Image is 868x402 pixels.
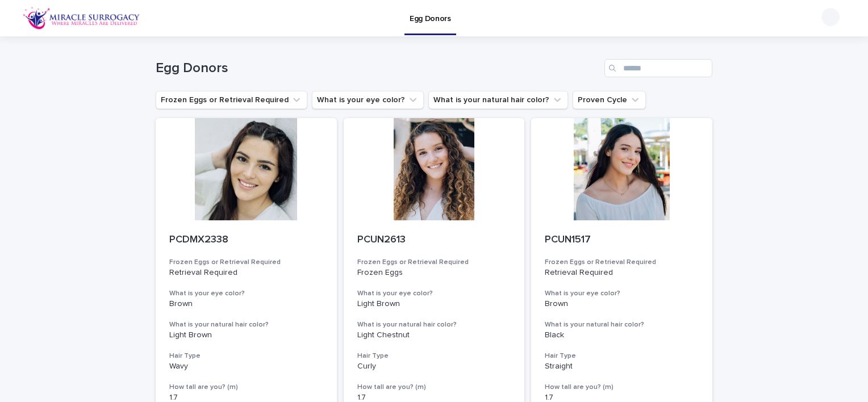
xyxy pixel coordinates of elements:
[357,268,511,278] p: Frozen Eggs
[156,60,600,77] h1: Egg Donors
[545,383,699,392] h3: How tall are you? (m)
[357,351,511,361] h3: Hair Type
[545,289,699,298] h3: What is your eye color?
[545,268,699,278] p: Retrieval Required
[169,383,323,392] h3: How tall are you? (m)
[169,320,323,329] h3: What is your natural hair color?
[573,91,646,109] button: Proven Cycle
[169,330,323,340] p: Light Brown
[604,59,712,77] input: Search
[169,351,323,361] h3: Hair Type
[545,258,699,267] h3: Frozen Eggs or Retrieval Required
[156,91,307,109] button: Frozen Eggs or Retrieval Required
[357,320,511,329] h3: What is your natural hair color?
[545,320,699,329] h3: What is your natural hair color?
[357,299,511,309] p: Light Brown
[357,362,511,371] p: Curly
[545,351,699,361] h3: Hair Type
[545,330,699,340] p: Black
[357,234,511,246] p: PCUN2613
[169,268,323,278] p: Retrieval Required
[357,289,511,298] h3: What is your eye color?
[428,91,568,109] button: What is your natural hair color?
[357,330,511,340] p: Light Chestnut
[169,362,323,371] p: Wavy
[357,383,511,392] h3: How tall are you? (m)
[169,289,323,298] h3: What is your eye color?
[23,7,140,30] img: OiFFDOGZQuirLhrlO1ag
[312,91,424,109] button: What is your eye color?
[357,258,511,267] h3: Frozen Eggs or Retrieval Required
[169,258,323,267] h3: Frozen Eggs or Retrieval Required
[169,234,323,246] p: PCDMX2338
[169,299,323,309] p: Brown
[545,299,699,309] p: Brown
[545,234,699,246] p: PCUN1517
[545,362,699,371] p: Straight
